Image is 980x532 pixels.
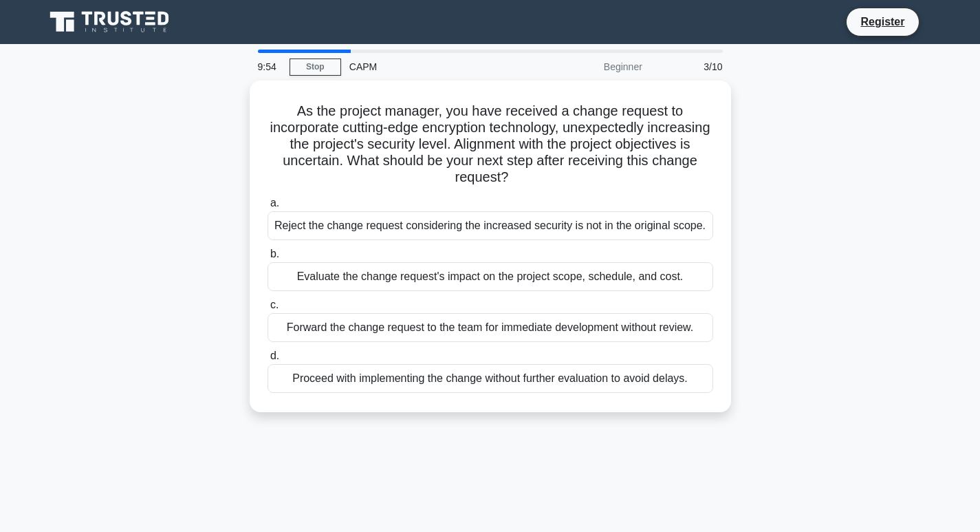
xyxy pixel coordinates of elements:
span: c. [270,299,279,310]
a: Stop [290,58,341,76]
div: Forward the change request to the team for immediate development without review. [268,313,713,342]
a: Register [852,13,913,30]
h5: As the project manager, you have received a change request to incorporate cutting-edge encryption... [266,103,715,187]
div: 3/10 [651,53,731,81]
span: a. [270,197,279,209]
div: Proceed with implementing the change without further evaluation to avoid delays. [268,364,713,393]
div: CAPM [341,53,530,81]
div: Evaluate the change request's impact on the project scope, schedule, and cost. [268,262,713,291]
div: Beginner [530,53,651,81]
div: Reject the change request considering the increased security is not in the original scope. [268,211,713,240]
div: 9:54 [250,53,290,81]
span: d. [270,350,279,361]
span: b. [270,248,279,259]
